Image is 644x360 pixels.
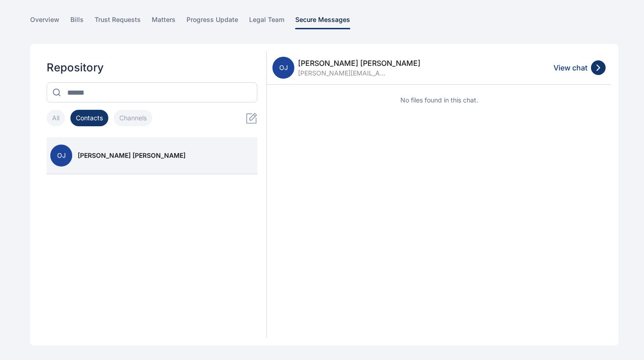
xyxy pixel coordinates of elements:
[78,151,186,160] span: [PERSON_NAME] [PERSON_NAME]
[47,137,257,174] button: OJ[PERSON_NAME] [PERSON_NAME]
[47,110,65,126] button: All
[30,15,70,29] a: overview
[152,15,176,29] span: matters
[249,15,284,29] span: legal team
[272,57,294,79] span: OJ
[50,145,72,167] span: OJ
[554,60,606,75] button: View chat
[30,15,59,29] span: overview
[186,15,238,29] span: progress update
[152,15,186,29] a: matters
[295,15,350,29] span: secure messages
[47,60,257,75] h2: Repository
[295,15,361,29] a: secure messages
[70,15,95,29] a: bills
[278,96,600,105] p: No files found in this chat.
[70,110,108,126] button: Contacts
[249,15,295,29] a: legal team
[95,15,152,29] a: trust requests
[114,110,152,126] button: Channels
[298,58,420,69] span: [PERSON_NAME] [PERSON_NAME]
[70,15,84,29] span: bills
[298,69,389,78] span: [PERSON_NAME][EMAIL_ADDRESS][DOMAIN_NAME]
[95,15,141,29] span: trust requests
[186,15,249,29] a: progress update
